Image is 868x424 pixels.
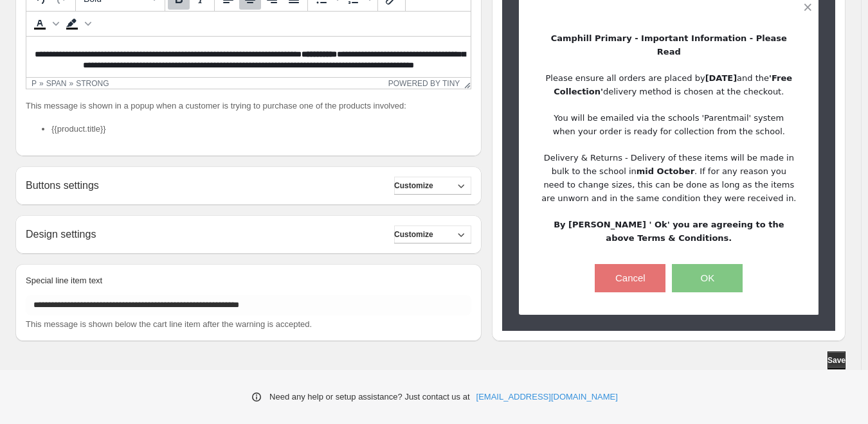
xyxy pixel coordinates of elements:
div: » [39,79,44,88]
div: p [32,79,37,88]
span: Please ensure all orders are placed by and the delivery method is chosen at the checkout. [546,73,795,96]
button: Save [827,351,845,369]
span: Customize [394,181,433,191]
a: [EMAIL_ADDRESS][DOMAIN_NAME] [476,391,618,403]
div: » [69,79,74,88]
div: Text color [29,13,61,35]
span: Save [827,355,845,366]
span: This message is shown below the cart line item after the warning is accepted. [26,319,312,329]
button: Customize [394,177,471,195]
strong: mid October [637,166,694,175]
button: Cancel [595,263,665,292]
h2: Design settings [26,228,96,240]
iframe: Rich Text Area [26,37,471,77]
div: strong [76,79,109,88]
a: Powered by Tiny [388,79,460,88]
span: Camphill Primary - Important Information - Please Read [551,33,790,56]
span: Special line item text [26,276,102,285]
div: Resize [460,78,471,89]
p: This message is shown in a popup when a customer is trying to purchase one of the products involved: [26,100,471,112]
button: OK [672,263,743,292]
div: span [46,79,67,88]
span: You will be emailed via the schools 'Parentmail' system when your order is ready for collection f... [553,112,787,136]
button: Customize [394,225,471,243]
span: Delivery & Returns - Delivery of these items will be made in bulk to the school in . If for any r... [541,152,797,202]
strong: [DATE] [705,73,737,82]
span: By [PERSON_NAME] ' Ok' you are agreeing to the above Terms & Conditions. [554,219,787,242]
span: Customize [394,229,433,240]
div: Background color [61,13,93,35]
h2: Buttons settings [26,179,99,191]
li: {{product.title}} [51,123,471,136]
